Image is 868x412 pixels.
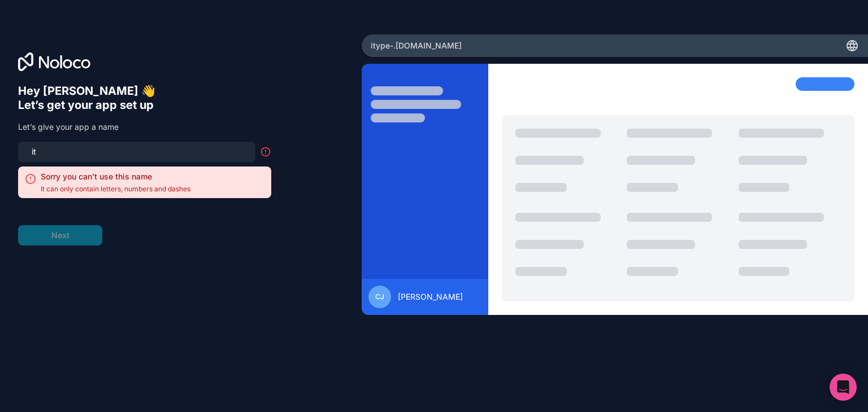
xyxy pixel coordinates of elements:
[398,291,463,303] span: [PERSON_NAME]
[18,98,271,112] h6: Let’s get your app set up
[18,121,271,133] p: Let’s give your app a name
[830,374,857,401] div: Open Intercom Messenger
[41,171,190,182] h2: Sorry you can't use this name
[375,292,384,301] span: CJ
[18,84,271,98] h6: Hey [PERSON_NAME] 👋
[25,144,249,160] input: my-team
[41,185,190,194] span: It can only contain letters, numbers and dashes
[371,40,462,51] span: itype- .[DOMAIN_NAME]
